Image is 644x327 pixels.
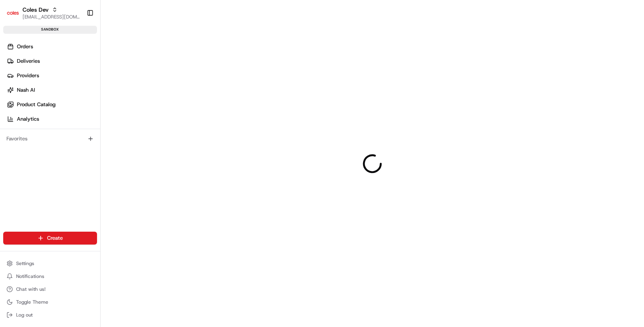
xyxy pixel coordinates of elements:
span: Chat with us! [16,286,45,292]
a: Analytics [3,113,100,125]
img: Coles Dev [6,6,19,19]
span: Notifications [16,273,44,280]
button: Toggle Theme [3,296,97,308]
span: Product Catalog [17,101,56,108]
span: Orders [17,43,33,50]
span: Deliveries [17,58,40,65]
button: [EMAIL_ADDRESS][DOMAIN_NAME] [23,14,80,20]
button: Create [3,232,97,245]
a: Product Catalog [3,98,100,111]
button: Coles DevColes Dev[EMAIL_ADDRESS][DOMAIN_NAME] [3,3,83,23]
span: Settings [16,260,34,267]
button: Notifications [3,271,97,282]
button: Log out [3,309,97,321]
span: Create [47,234,63,242]
button: Coles Dev [23,6,49,14]
span: Analytics [17,115,39,123]
a: Providers [3,69,100,82]
button: Settings [3,258,97,269]
a: Deliveries [3,55,100,68]
span: Log out [16,312,33,318]
div: Favorites [3,132,97,145]
a: Orders [3,40,100,53]
span: Nash AI [17,86,35,94]
button: Chat with us! [3,284,97,295]
span: Toggle Theme [16,299,48,305]
span: Providers [17,72,39,79]
div: sandbox [3,26,97,34]
a: Nash AI [3,84,100,97]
